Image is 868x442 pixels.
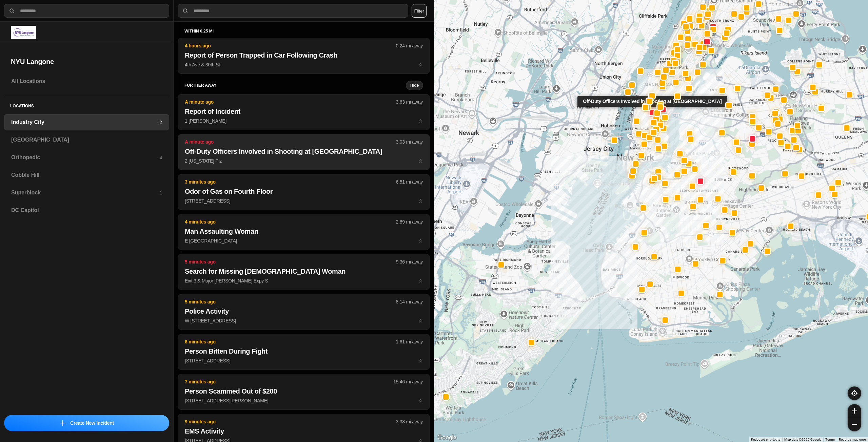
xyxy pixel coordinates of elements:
[185,338,396,345] p: 6 minutes ago
[185,357,423,364] p: [STREET_ADDRESS]
[185,118,423,124] p: 1 [PERSON_NAME]
[185,258,396,265] p: 5 minutes ago
[185,237,423,244] p: E [GEOGRAPHIC_DATA]
[418,62,423,67] span: star
[185,139,396,145] p: A minute ago
[11,136,162,144] h3: [GEOGRAPHIC_DATA]
[178,238,430,244] a: 4 minutes ago2.89 mi awayMan Assaulting WomanE [GEOGRAPHIC_DATA]star
[178,174,430,210] button: 3 minutes ago6.51 mi awayOdor of Gas on Fourth Floor[STREET_ADDRESS]star
[185,178,396,185] p: 3 minutes ago
[185,187,423,196] h2: Odor of Gas on Fourth Floor
[185,267,423,276] h2: Search for Missing [DEMOGRAPHIC_DATA] Woman
[396,418,423,425] p: 3.38 mi away
[185,197,423,204] p: [STREET_ADDRESS]
[185,42,396,49] p: 4 hours ago
[185,50,423,60] h2: Report of Person Trapped in Car Following Crash
[436,433,458,442] img: Google
[185,298,396,305] p: 5 minutes ago
[185,426,423,436] h2: EMS Activity
[178,358,430,363] a: 6 minutes ago1.61 mi awayPerson Bitten During Fight[STREET_ADDRESS]star
[185,378,393,385] p: 7 minutes ago
[178,334,430,370] button: 6 minutes ago1.61 mi awayPerson Bitten During Fight[STREET_ADDRESS]star
[418,278,423,283] span: star
[182,7,189,14] img: search
[184,83,406,88] h5: further away
[185,418,396,425] p: 9 minutes ago
[418,158,423,164] span: star
[649,108,656,116] button: Off-Duty Officers Involved in Shooting at [GEOGRAPHIC_DATA]
[396,298,423,305] p: 8.14 mi away
[848,386,861,400] button: recenter
[410,83,419,88] small: Hide
[751,437,780,442] button: Keyboard shortcuts
[178,318,430,323] a: 5 minutes ago8.14 mi awayPolice ActivityW [STREET_ADDRESS]star
[60,420,65,426] img: icon
[396,99,423,105] p: 3.63 mi away
[4,149,169,166] a: Orthopedic4
[4,415,169,431] button: iconCreate New Incident
[178,198,430,204] a: 3 minutes ago6.51 mi awayOdor of Gas on Fourth Floor[STREET_ADDRESS]star
[577,96,727,106] div: Off-Duty Officers Involved in Shooting at [GEOGRAPHIC_DATA]
[184,28,423,34] h5: within 0.25 mi
[185,157,423,164] p: 2 [US_STATE] Plz
[185,307,423,316] h2: Police Activity
[178,94,430,130] button: A minute ago3.63 mi awayReport of Incident1 [PERSON_NAME]star
[852,408,857,414] img: zoom-in
[185,277,423,284] p: Exit 3 & Major [PERSON_NAME] Expy S
[4,114,169,130] a: Industry City2
[178,38,430,74] button: 4 hours ago0.24 mi awayReport of Person Trapped in Car Following Crash4th Ave & 30th Ststar
[185,227,423,236] h2: Man Assaulting Woman
[436,433,458,442] a: Open this area in Google Maps (opens a new window)
[848,418,861,431] button: zoom-out
[11,26,36,39] img: logo
[4,202,169,218] a: DC Capitol
[185,346,423,356] h2: Person Bitten During Fight
[4,73,169,89] a: All Locations
[396,42,423,49] p: 0.24 mi away
[418,398,423,403] span: star
[178,278,430,283] a: 5 minutes ago9.36 mi awaySearch for Missing [DEMOGRAPHIC_DATA] WomanExit 3 & Major [PERSON_NAME] ...
[178,398,430,403] a: 7 minutes ago15.46 mi awayPerson Scammed Out of $200[STREET_ADDRESS][PERSON_NAME]star
[4,132,169,148] a: [GEOGRAPHIC_DATA]
[852,422,857,427] img: zoom-out
[396,218,423,225] p: 2.89 mi away
[11,77,162,85] h3: All Locations
[185,317,423,324] p: W [STREET_ADDRESS]
[839,438,866,441] a: Report a map error
[396,258,423,265] p: 9.36 mi away
[11,153,159,162] h3: Orthopedic
[178,158,430,164] a: A minute ago3.03 mi awayOff-Duty Officers Involved in Shooting at [GEOGRAPHIC_DATA]2 [US_STATE] P...
[185,147,423,156] h2: Off-Duty Officers Involved in Shooting at [GEOGRAPHIC_DATA]
[185,218,396,225] p: 4 minutes ago
[4,95,169,114] h5: Locations
[396,338,423,345] p: 1.61 mi away
[185,61,423,68] p: 4th Ave & 30th St
[784,438,821,441] span: Map data ©2025 Google
[4,185,169,201] a: Superblock1
[159,154,162,161] p: 4
[178,118,430,124] a: A minute ago3.63 mi awayReport of Incident1 [PERSON_NAME]star
[185,397,423,404] p: [STREET_ADDRESS][PERSON_NAME]
[418,238,423,244] span: star
[178,214,430,250] button: 4 minutes ago2.89 mi awayMan Assaulting WomanE [GEOGRAPHIC_DATA]star
[11,118,159,126] h3: Industry City
[825,438,835,441] a: Terms (opens in new tab)
[11,171,162,179] h3: Cobble Hill
[178,254,430,290] button: 5 minutes ago9.36 mi awaySearch for Missing [DEMOGRAPHIC_DATA] WomanExit 3 & Major [PERSON_NAME] ...
[185,386,423,396] h2: Person Scammed Out of $200
[11,57,162,66] h2: NYU Langone
[412,4,427,18] button: Filter
[406,81,423,90] button: Hide
[185,107,423,116] h2: Report of Incident
[159,189,162,196] p: 1
[70,420,114,426] p: Create New Incident
[159,119,162,126] p: 2
[418,318,423,323] span: star
[393,378,423,385] p: 15.46 mi away
[178,294,430,330] button: 5 minutes ago8.14 mi awayPolice ActivityW [STREET_ADDRESS]star
[185,99,396,105] p: A minute ago
[851,390,857,396] img: recenter
[11,189,159,197] h3: Superblock
[178,374,430,410] button: 7 minutes ago15.46 mi awayPerson Scammed Out of $200[STREET_ADDRESS][PERSON_NAME]star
